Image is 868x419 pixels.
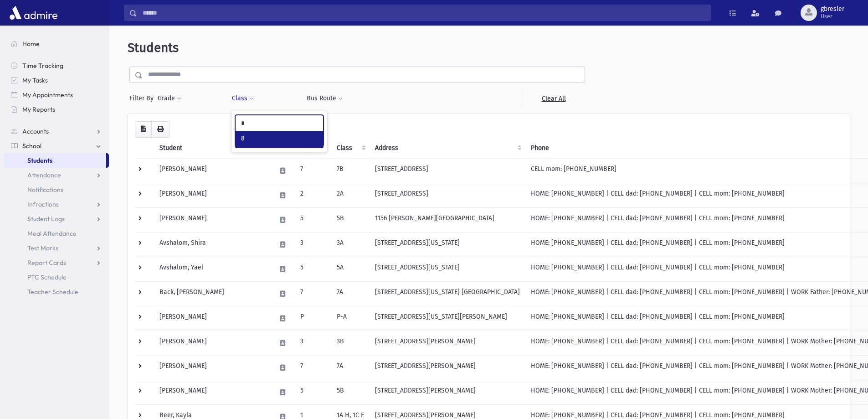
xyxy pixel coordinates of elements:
[22,62,63,70] span: Time Tracking
[331,281,370,306] td: 7A
[4,226,109,241] a: Meal Attendance
[128,40,179,55] span: Students
[331,207,370,232] td: 5B
[22,91,73,99] span: My Appointments
[154,183,271,207] td: [PERSON_NAME]
[4,270,109,285] a: PTC Schedule
[331,232,370,257] td: 3A
[295,355,331,380] td: 7
[154,281,271,306] td: Back, [PERSON_NAME]
[4,58,109,73] a: Time Tracking
[522,90,585,107] a: Clear All
[154,138,271,159] th: Student: activate to sort column descending
[370,158,525,183] td: [STREET_ADDRESS]
[370,138,525,159] th: Address: activate to sort column ascending
[22,142,41,150] span: School
[157,90,182,107] button: Grade
[154,306,271,331] td: [PERSON_NAME]
[295,331,331,355] td: 3
[370,281,525,306] td: [STREET_ADDRESS][US_STATE] [GEOGRAPHIC_DATA]
[4,212,109,226] a: Student Logs
[22,105,55,114] span: My Reports
[154,331,271,355] td: [PERSON_NAME]
[295,306,331,331] td: P
[4,139,109,153] a: School
[370,306,525,331] td: [STREET_ADDRESS][US_STATE][PERSON_NAME]
[370,232,525,257] td: [STREET_ADDRESS][US_STATE]
[370,331,525,355] td: [STREET_ADDRESS][PERSON_NAME]
[4,168,109,182] a: Attendance
[370,257,525,281] td: [STREET_ADDRESS][US_STATE]
[821,13,844,20] span: User
[4,153,106,168] a: Students
[154,257,271,281] td: Avshalom, Yael
[295,380,331,404] td: 5
[4,124,109,139] a: Accounts
[370,355,525,380] td: [STREET_ADDRESS][PERSON_NAME]
[331,138,370,159] th: Class: activate to sort column ascending
[295,281,331,306] td: 7
[370,380,525,404] td: [STREET_ADDRESS][PERSON_NAME]
[154,232,271,257] td: Avshalom, Shira
[154,355,271,380] td: [PERSON_NAME]
[331,331,370,355] td: 3B
[295,257,331,281] td: 5
[27,288,78,296] span: Teacher Schedule
[295,207,331,232] td: 5
[4,36,109,51] a: Home
[27,273,67,281] span: PTC Schedule
[4,102,109,117] a: My Reports
[22,40,40,48] span: Home
[7,4,60,22] img: AdmirePro
[27,186,63,194] span: Notifications
[331,158,370,183] td: 7B
[370,207,525,232] td: 1156 [PERSON_NAME][GEOGRAPHIC_DATA]
[331,183,370,207] td: 2A
[4,73,109,88] a: My Tasks
[4,285,109,299] a: Teacher Schedule
[306,90,343,107] button: Bus Route
[4,197,109,212] a: Infractions
[27,244,58,252] span: Test Marks
[22,127,49,135] span: Accounts
[331,306,370,331] td: P-A
[4,182,109,197] a: Notifications
[331,380,370,404] td: 5B
[236,131,323,146] li: 8
[331,257,370,281] td: 5A
[22,76,48,84] span: My Tasks
[295,183,331,207] td: 2
[4,241,109,255] a: Test Marks
[27,156,52,165] span: Students
[331,355,370,380] td: 7A
[295,158,331,183] td: 7
[4,88,109,102] a: My Appointments
[27,215,65,223] span: Student Logs
[27,200,59,208] span: Infractions
[154,158,271,183] td: [PERSON_NAME]
[370,183,525,207] td: [STREET_ADDRESS]
[154,380,271,404] td: [PERSON_NAME]
[135,121,152,138] button: CSV
[129,93,157,103] span: Filter By
[295,232,331,257] td: 3
[27,171,61,179] span: Attendance
[27,259,66,267] span: Report Cards
[137,5,710,21] input: Search
[821,5,844,13] span: gbresler
[154,207,271,232] td: [PERSON_NAME]
[231,90,254,107] button: Class
[151,121,169,138] button: Print
[27,229,77,238] span: Meal Attendance
[4,255,109,270] a: Report Cards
